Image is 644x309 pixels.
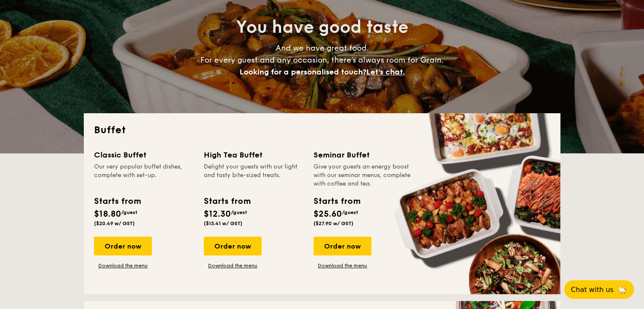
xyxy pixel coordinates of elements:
[313,262,371,269] a: Download the menu
[94,220,135,226] span: ($20.49 w/ GST)
[366,67,405,77] span: Let's chat.
[94,163,194,188] div: Our very popular buffet dishes, complete with set-up.
[200,43,444,77] span: And we have great food. For every guest and any occasion, there’s always room for Grain.
[94,209,121,219] span: $18.80
[94,262,152,269] a: Download the menu
[204,237,262,255] div: Order now
[239,67,366,77] span: Looking for a personalised touch?
[342,209,358,215] span: /guest
[94,237,152,255] div: Order now
[564,280,634,299] button: Chat with us🦙
[94,123,550,137] h2: Buffet
[204,195,250,208] div: Starts from
[94,195,140,208] div: Starts from
[313,209,342,219] span: $25.60
[204,163,303,188] div: Delight your guests with our light and tasty bite-sized treats.
[617,285,627,295] span: 🦙
[571,286,613,294] span: Chat with us
[313,163,413,188] div: Give your guests an energy boost with our seminar menus, complete with coffee and tea.
[204,149,303,161] div: High Tea Buffet
[94,149,194,161] div: Classic Buffet
[313,195,360,208] div: Starts from
[313,220,353,226] span: ($27.90 w/ GST)
[204,209,231,219] span: $12.30
[231,209,247,215] span: /guest
[121,209,137,215] span: /guest
[313,237,371,255] div: Order now
[313,149,413,161] div: Seminar Buffet
[204,220,242,226] span: ($13.41 w/ GST)
[204,262,262,269] a: Download the menu
[236,17,408,37] span: You have good taste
